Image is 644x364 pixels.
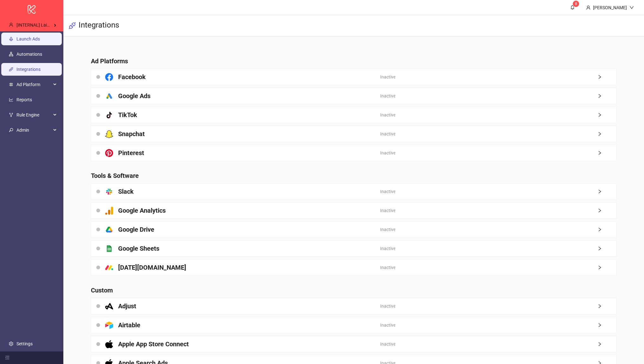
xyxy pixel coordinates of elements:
a: FacebookInactiveright [91,69,617,85]
span: right [597,151,616,155]
span: right [597,113,616,117]
h4: Google Drive [118,225,154,234]
span: right [597,304,616,308]
a: [DATE][DOMAIN_NAME]Inactiveright [91,259,617,276]
a: TikTokInactiveright [91,107,617,123]
h4: [DATE][DOMAIN_NAME] [118,263,186,272]
h4: Google Ads [118,91,150,100]
h4: Custom [91,286,617,295]
span: right [597,75,616,79]
span: user [9,22,13,27]
h3: Integrations [79,20,119,31]
span: [INTERNAL] Laith's Kitchn [16,22,67,28]
span: Inactive [380,207,395,214]
span: Inactive [380,245,395,252]
sup: 8 [573,1,579,7]
a: SnapchatInactiveright [91,126,617,142]
span: Inactive [380,341,395,348]
span: Rule Engine [16,109,51,121]
div: [PERSON_NAME] [590,4,629,11]
h4: Snapchat [118,129,145,138]
a: SlackInactiveright [91,183,617,200]
span: Ad Platform [16,78,51,91]
a: AdjustInactiveright [91,298,617,314]
span: right [597,208,616,213]
a: Google AdsInactiveright [91,88,617,104]
h4: Slack [118,187,134,196]
span: right [597,342,616,346]
span: Inactive [380,226,395,233]
span: Inactive [380,322,395,329]
a: PinterestInactiveright [91,145,617,161]
span: Inactive [380,303,395,310]
span: right [597,227,616,232]
span: right [597,323,616,327]
span: Inactive [380,130,395,137]
span: Inactive [380,111,395,118]
a: Automations [16,52,42,57]
span: right [597,189,616,194]
span: right [597,265,616,270]
span: Inactive [380,264,395,271]
span: right [597,132,616,136]
span: key [9,128,13,132]
span: right [597,94,616,98]
span: Inactive [380,149,395,156]
h4: Adjust [118,302,136,311]
h4: TikTok [118,110,137,119]
span: api [68,22,76,29]
span: bell [570,5,575,9]
h4: Ad Platforms [91,57,617,66]
a: Integrations [16,67,41,72]
span: down [629,5,634,10]
h4: Google Sheets [118,244,159,253]
h4: Facebook [118,72,146,81]
span: menu-fold [5,355,10,360]
a: Apple App Store ConnectInactiveright [91,336,617,352]
span: number [9,82,13,87]
span: Inactive [380,188,395,195]
a: Settings [16,341,33,346]
a: Google AnalyticsInactiveright [91,202,617,219]
span: user [586,5,590,10]
a: Launch Ads [16,36,40,41]
h4: Google Analytics [118,206,166,215]
span: right [597,246,616,251]
a: AirtableInactiveright [91,317,617,333]
a: Google SheetsInactiveright [91,240,617,257]
h4: Tools & Software [91,171,617,180]
span: fork [9,113,13,117]
span: Inactive [380,73,395,80]
a: Google DriveInactiveright [91,221,617,238]
h4: Airtable [118,321,140,329]
span: Admin [16,124,51,136]
span: Inactive [380,92,395,99]
a: Reports [16,97,32,102]
h4: Apple App Store Connect [118,340,189,348]
h4: Pinterest [118,148,144,157]
span: 8 [575,2,577,6]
